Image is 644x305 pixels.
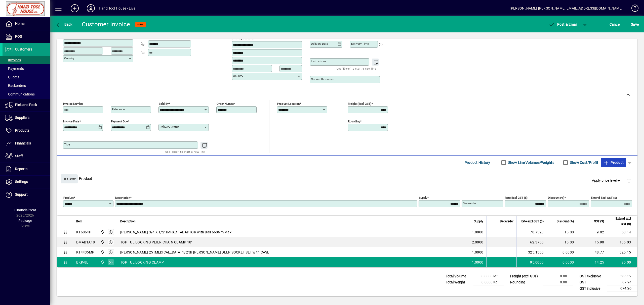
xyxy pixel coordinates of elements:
[15,22,24,26] span: Home
[443,273,473,279] td: Total Volume
[15,34,22,38] span: POS
[507,160,554,165] label: Show Line Volumes/Weights
[577,285,607,292] td: GST inclusive
[5,92,35,96] span: Communications
[473,273,504,279] td: 0.0000 M³
[547,257,577,267] td: 0.0000
[623,178,635,183] app-page-header-button: Delete
[311,77,334,81] mat-label: Courier Reference
[543,273,573,279] td: 0.00
[472,250,484,255] span: 1.0000
[3,18,50,30] a: Home
[15,103,37,107] span: Pick and Pack
[348,120,360,123] mat-label: Rounding
[607,257,637,267] td: 95.00
[557,22,559,26] span: P
[76,240,95,245] div: DMAB1A18
[82,20,130,28] div: Customer Invoice
[577,279,607,285] td: GST
[577,237,607,247] td: 15.90
[120,240,192,245] span: TOP TUL LOCKING PLIER CHAIN CLAMP 18"
[217,102,235,106] mat-label: Order number
[577,273,607,279] td: GST exclusive
[610,20,621,28] span: Cancel
[112,108,125,111] mat-label: Reference
[463,158,492,167] button: Product History
[3,137,50,150] a: Financials
[3,150,50,163] a: Staff
[630,20,640,29] button: Save
[508,273,543,279] td: Freight (excl GST)
[120,219,136,224] span: Description
[3,81,50,90] a: Backorders
[76,230,91,235] div: KT6864P
[99,249,105,255] span: Frankton
[61,174,78,183] button: Close
[63,120,79,123] mat-label: Invoice date
[610,216,631,227] span: Extend excl GST ($)
[569,160,598,165] label: Show Cost/Profit
[472,260,484,265] span: 1.0000
[76,260,89,265] div: BKK-8L
[510,4,623,12] div: [PERSON_NAME] [PERSON_NAME][EMAIL_ADDRESS][DOMAIN_NAME]
[15,116,29,120] span: Suppliers
[590,176,623,185] button: Apply price level
[543,279,573,285] td: 0.00
[99,260,105,265] span: Frankton
[159,102,169,106] mat-label: Sold by
[419,196,427,199] mat-label: Supply
[577,257,607,267] td: 14.25
[3,176,50,188] a: Settings
[607,227,637,237] td: 60.14
[465,159,490,167] span: Product History
[607,279,637,285] td: 87.94
[287,32,295,40] a: View on map
[3,73,50,81] a: Quotes
[50,20,78,29] app-page-header-button: Back
[5,84,26,88] span: Backorders
[15,154,23,158] span: Staff
[3,112,50,124] a: Suppliers
[472,240,484,245] span: 2.0000
[15,128,29,132] span: Products
[57,169,637,188] div: Product
[15,167,27,171] span: Reports
[115,196,130,199] mat-label: Description
[15,141,31,145] span: Financials
[233,74,243,78] mat-label: Country
[607,273,637,279] td: 586.32
[601,158,626,167] button: Product
[120,250,269,255] span: [PERSON_NAME] 25 [MEDICAL_DATA] 1/2"dr [PERSON_NAME] DEEP SOCKET SET with CASE
[311,42,328,45] mat-label: Delivery date
[5,58,21,62] span: Invoices
[520,260,544,265] div: 95.0000
[592,178,621,183] span: Apply price level
[548,22,578,26] span: ost & Email
[505,196,528,199] mat-label: Rate excl GST ($)
[546,20,580,29] button: Post & Email
[443,279,473,285] td: Total Weight
[120,230,231,235] span: [PERSON_NAME] 3/4 X 1/2" IMPACT ADAPTOR with Ball 660Nm Max
[577,227,607,237] td: 9.02
[337,66,376,71] mat-hint: Use 'Enter' to start a new line
[351,42,369,45] mat-label: Delivery time
[54,20,74,29] button: Back
[56,22,72,26] span: Back
[3,30,50,43] a: POS
[623,174,635,186] button: Delete
[472,230,484,235] span: 1.0000
[547,237,577,247] td: 15.00
[508,279,543,285] td: Rounding
[520,250,544,255] div: 325.1500
[631,20,639,28] span: ave
[99,4,135,12] div: Hand Tool House - Live
[3,64,50,73] a: Payments
[277,102,300,106] mat-label: Product location
[15,47,32,51] span: Customers
[500,219,513,224] span: Backorder
[3,163,50,175] a: Reports
[3,188,50,201] a: Support
[3,124,50,137] a: Products
[591,196,617,199] mat-label: Extend excl GST ($)
[603,159,624,167] span: Product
